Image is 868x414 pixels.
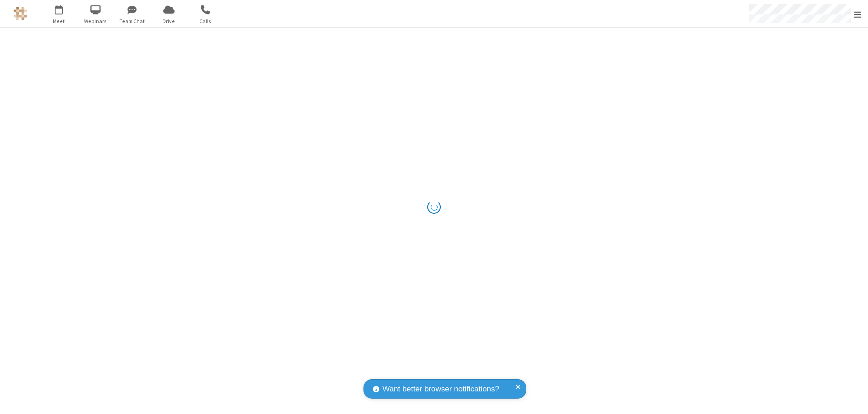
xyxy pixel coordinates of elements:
[14,7,27,20] img: QA Selenium DO NOT DELETE OR CHANGE
[79,17,113,25] span: Webinars
[382,383,499,395] span: Want better browser notifications?
[152,17,186,25] span: Drive
[42,17,76,25] span: Meet
[115,17,149,25] span: Team Chat
[189,17,222,25] span: Calls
